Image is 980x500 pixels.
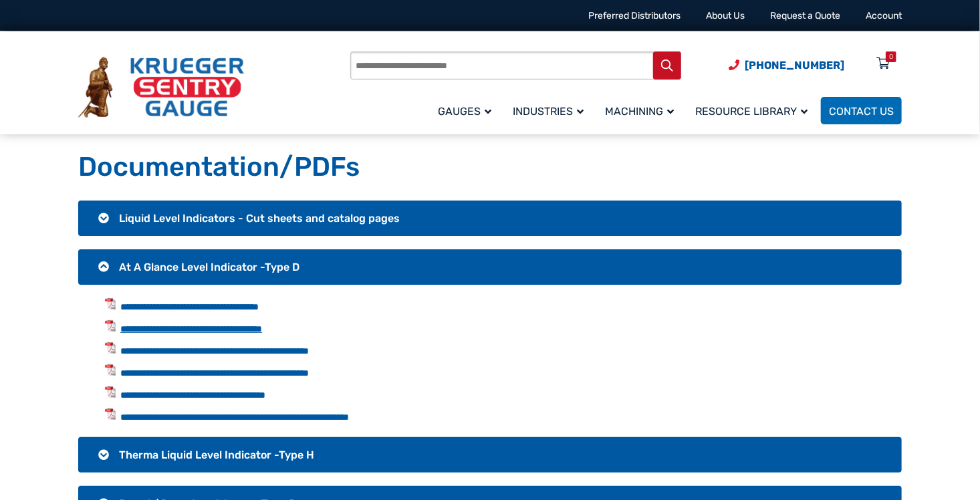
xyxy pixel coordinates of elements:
span: Industries [513,105,584,118]
a: Industries [505,95,597,126]
a: Machining [597,95,687,126]
a: Phone Number (920) 434-8860 [729,57,844,74]
h1: Documentation/PDFs [78,150,902,184]
span: At A Glance Level Indicator -Type D [119,261,299,273]
a: Preferred Distributors [588,10,681,21]
a: About Us [706,10,745,21]
img: Krueger Sentry Gauge [78,57,244,118]
span: Machining [605,105,674,118]
span: Contact Us [829,105,894,118]
div: 0 [889,51,893,62]
span: Liquid Level Indicators - Cut sheets and catalog pages [119,212,400,225]
span: Resource Library [695,105,808,118]
a: Resource Library [687,95,821,126]
a: Request a Quote [770,10,840,21]
a: Contact Us [821,97,902,124]
a: Account [866,10,902,21]
span: Gauges [438,105,491,118]
span: [PHONE_NUMBER] [745,59,844,72]
a: Gauges [430,95,505,126]
span: Therma Liquid Level Indicator -Type H [119,449,314,461]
